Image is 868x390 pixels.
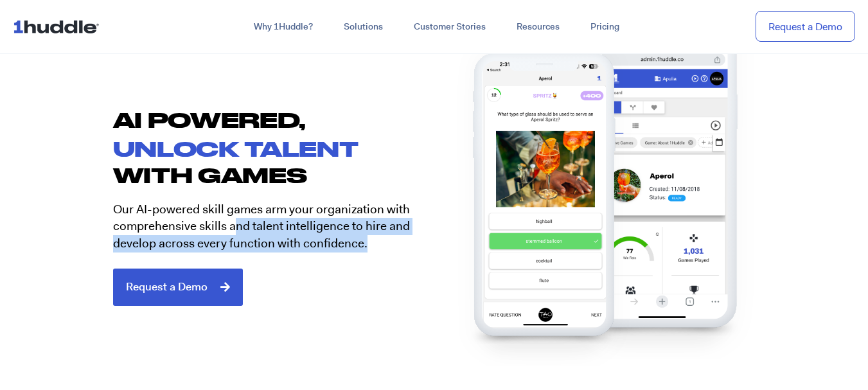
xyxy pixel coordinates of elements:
[113,107,434,132] h2: AI POWERED,
[126,281,208,293] span: Request a Demo
[113,165,434,185] h2: with games
[501,15,575,39] a: Resources
[398,15,501,39] a: Customer Stories
[756,11,855,42] a: Request a Demo
[238,15,328,39] a: Why 1Huddle?
[328,15,398,39] a: Solutions
[113,139,434,159] h2: unlock talent
[575,15,635,39] a: Pricing
[113,201,425,253] p: Our AI-powered skill games arm your organization with comprehensive skills and talent intelligenc...
[113,269,243,306] a: Request a Demo
[13,14,105,39] img: ...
